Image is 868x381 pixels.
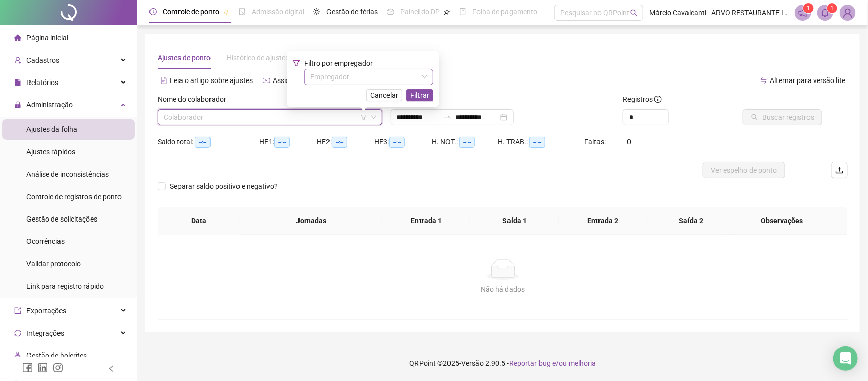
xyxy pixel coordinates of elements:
[726,207,838,235] th: Observações
[26,307,66,315] span: Exportações
[170,284,836,295] div: Não há dados
[803,3,814,13] sup: 1
[472,8,537,16] span: Folha de pagamento
[827,3,837,13] sup: 1
[163,8,219,16] span: Controle de ponto
[227,53,289,62] span: Histórico de ajustes
[410,90,429,101] span: Filtrar
[14,57,21,64] span: user-add
[461,359,484,367] span: Versão
[627,138,632,146] span: 0
[240,207,382,235] th: Jornadas
[14,307,21,314] span: export
[370,90,398,101] span: Cancelar
[14,352,21,359] span: apartment
[326,8,378,16] span: Gestão de férias
[509,359,596,367] span: Reportar bug e/ou melhoria
[158,136,259,148] div: Saldo total:
[559,207,647,235] th: Entrada 2
[158,207,240,235] th: Data
[137,345,868,381] footer: QRPoint © 2025 - 2.90.5 -
[821,8,830,17] span: bell
[422,74,428,80] span: down
[259,136,317,148] div: HE 1:
[304,59,373,67] span: Filtro por empregador
[630,9,638,17] span: search
[361,114,367,120] span: filter
[26,351,87,360] span: Gestão de holerites
[252,8,304,16] span: Admissão digital
[332,137,347,148] span: --:--
[26,170,109,178] span: Análise de inconsistências
[459,137,475,148] span: --:--
[807,5,811,12] span: 1
[149,8,157,15] span: clock-circle
[529,137,545,148] span: --:--
[273,76,320,85] span: Assista o vídeo
[770,76,845,85] span: Alternar para versão lite
[238,8,246,15] span: file-done
[158,53,211,62] span: Ajustes de ponto
[160,77,167,84] span: file-text
[26,193,122,201] span: Controle de registros de ponto
[743,109,822,125] button: Buscar registros
[389,137,405,148] span: --:--
[26,215,97,223] span: Gestão de solicitações
[263,77,270,84] span: youtube
[26,329,64,337] span: Integrações
[432,136,498,148] div: H. NOT.:
[26,148,75,156] span: Ajustes rápidos
[195,137,211,148] span: --:--
[831,5,834,12] span: 1
[387,8,394,15] span: dashboard
[833,346,858,371] div: Open Intercom Messenger
[14,101,21,108] span: lock
[374,136,432,148] div: HE 3:
[498,136,584,148] div: H. TRAB.:
[14,330,21,337] span: sync
[400,8,440,16] span: Painel do DP
[26,34,68,42] span: Página inicial
[835,166,844,174] span: upload
[166,181,282,192] span: Separar saldo positivo e negativo?
[647,207,736,235] th: Saída 2
[108,365,115,372] span: left
[26,101,73,109] span: Administração
[371,114,377,120] span: down
[470,207,559,235] th: Saída 1
[649,7,789,18] span: Márcio Cavalcanti - ARVO RESTAURANTE LTDA
[14,79,21,86] span: file
[170,76,253,85] span: Leia o artigo sobre ajustes
[313,8,320,15] span: sun
[584,138,607,146] span: Faltas:
[654,96,662,103] span: info-circle
[26,56,59,64] span: Cadastros
[22,363,33,373] span: facebook
[26,125,77,133] span: Ajustes da folha
[158,94,233,105] label: Nome do colaborador
[444,9,450,15] span: pushpin
[623,94,662,105] span: Registros
[26,260,81,268] span: Validar protocolo
[443,113,452,121] span: swap-right
[703,162,785,178] button: Ver espelho de ponto
[840,5,855,20] img: 52917
[223,9,229,15] span: pushpin
[406,89,433,101] button: Filtrar
[382,207,471,235] th: Entrada 1
[459,8,466,15] span: book
[14,34,21,41] span: home
[274,137,290,148] span: --:--
[26,78,58,87] span: Relatórios
[443,113,452,121] span: to
[734,215,830,226] span: Observações
[38,363,48,373] span: linkedin
[798,8,807,17] span: notification
[293,60,300,67] span: filter
[760,77,767,84] span: swap
[26,282,104,290] span: Link para registro rápido
[366,89,402,101] button: Cancelar
[317,136,374,148] div: HE 2:
[53,363,63,373] span: instagram
[26,237,65,246] span: Ocorrências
